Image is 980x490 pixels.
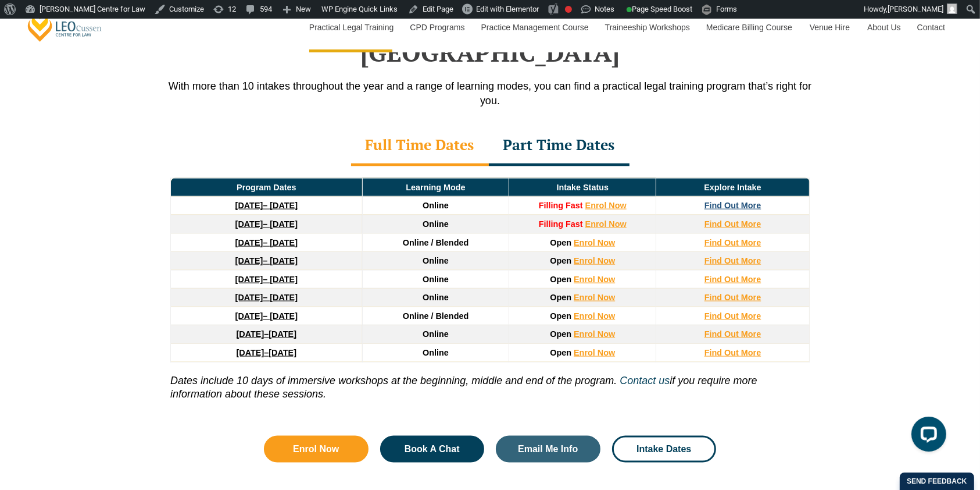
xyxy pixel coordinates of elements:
td: Learning Mode [362,178,509,197]
a: Book A Chat [380,436,485,463]
td: Explore Intake [656,178,810,197]
p: if you require more information about these sessions. [170,363,810,402]
a: Find Out More [704,329,761,339]
a: Enrol Now [574,293,615,302]
span: Online [423,275,449,284]
a: Venue Hire [801,2,859,52]
a: Enrol Now [585,219,627,229]
span: Open [550,256,571,265]
p: With more than 10 intakes throughout the year and a range of learning modes, you can find a pract... [159,79,821,108]
a: Enrol Now [574,329,615,339]
span: Online [423,329,449,339]
a: Contact [909,2,954,52]
a: Find Out More [704,311,761,321]
a: [DATE]–[DATE] [237,348,296,357]
span: Email Me Info [518,445,578,454]
a: [DATE]– [DATE] [235,201,298,210]
a: Enrol Now [574,238,615,247]
a: Medicare Billing Course [698,2,801,52]
a: [DATE]– [DATE] [235,256,298,265]
strong: [DATE] [235,219,263,229]
span: Intake Dates [636,445,691,454]
span: Online [423,256,449,265]
a: Enrol Now [574,348,615,357]
a: Enrol Now [574,256,615,265]
a: [DATE]– [DATE] [235,311,298,321]
a: Practice Management Course [473,2,596,52]
span: Online [423,201,449,210]
span: Edit with Elementor [476,5,539,13]
strong: [DATE] [235,293,263,302]
span: Online / Blended [403,238,469,247]
strong: [DATE] [237,348,264,357]
h2: [PERSON_NAME] PLT Program Dates in [GEOGRAPHIC_DATA] [159,9,821,68]
strong: [DATE] [237,329,264,339]
a: Enrol Now [574,311,615,321]
a: [DATE]– [DATE] [235,238,298,247]
span: [DATE] [269,329,296,339]
a: About Us [859,2,909,52]
span: Online [423,293,449,302]
span: Open [550,275,571,284]
span: Open [550,238,571,247]
a: Find Out More [704,256,761,265]
a: Traineeship Workshops [596,2,698,52]
a: CPD Programs [401,2,472,52]
strong: Filling Fast [539,219,583,229]
a: Practical Legal Training [301,2,402,52]
a: Find Out More [704,275,761,284]
td: Intake Status [509,178,656,197]
span: Online [423,348,449,357]
a: Enrol Now [585,201,627,210]
strong: [DATE] [235,201,263,210]
strong: [DATE] [235,256,263,265]
span: [PERSON_NAME] [888,5,943,13]
a: Contact us [620,375,670,386]
i: Dates include 10 days of immersive workshops at the beginning, middle and end of the program. [170,375,617,386]
span: Open [550,348,571,357]
strong: [DATE] [235,238,263,247]
a: Enrol Now [264,436,369,463]
a: [DATE]– [DATE] [235,219,298,229]
strong: Filling Fast [539,201,583,210]
a: [PERSON_NAME] Centre for Law [26,9,103,42]
a: Enrol Now [574,275,615,284]
a: Find Out More [704,293,761,302]
div: Focus keyphrase not set [565,6,572,13]
a: Find Out More [704,201,761,210]
strong: [DATE] [235,311,263,321]
a: Find Out More [704,348,761,357]
span: Online / Blended [403,311,469,321]
a: Email Me Info [496,436,600,463]
a: Find Out More [704,219,761,229]
span: Open [550,293,571,302]
div: Part Time Dates [489,126,630,166]
div: Full Time Dates [351,126,489,166]
a: Find Out More [704,238,761,247]
a: Intake Dates [612,436,717,463]
td: Program Dates [171,178,363,197]
strong: [DATE] [235,275,263,284]
a: [DATE]– [DATE] [235,275,298,284]
span: Online [423,219,449,229]
span: [DATE] [269,348,296,357]
span: Book A Chat [405,445,460,454]
span: Open [550,311,571,321]
a: [DATE]–[DATE] [237,329,296,339]
a: [DATE]– [DATE] [235,293,298,302]
iframe: LiveChat chat widget [902,412,951,461]
span: Enrol Now [293,445,339,454]
span: Open [550,329,571,339]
